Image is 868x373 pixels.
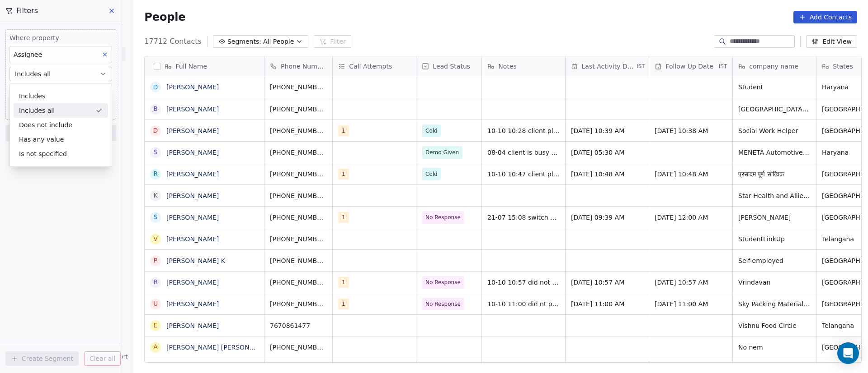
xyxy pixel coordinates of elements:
div: E [154,321,158,330]
span: [DATE] 10:57 AM [655,278,727,287]
a: [PERSON_NAME] [PERSON_NAME] [166,344,274,351]
span: [DATE] 10:48 AM [571,170,643,179]
span: [PHONE_NUMBER] [270,256,327,265]
span: Self-employed [738,256,811,265]
a: [PERSON_NAME] [166,192,219,199]
span: Student [738,83,811,92]
div: Notes [482,56,565,76]
a: [PERSON_NAME] [166,127,219,134]
span: [PHONE_NUMBER] [270,235,327,244]
span: No nem [738,343,811,352]
span: IST [719,63,727,70]
span: Notes [498,62,516,71]
button: Add Contacts [793,11,857,23]
span: 10-10 11:00 did nt pick up call [487,299,560,309]
span: 1 [338,125,349,136]
div: A [154,342,158,352]
span: Social Work Helper [738,126,811,135]
div: K [154,191,158,200]
span: [PHONE_NUMBER] [270,343,327,352]
div: Is not specified [14,147,108,161]
span: Vishnu Food Circle [738,321,811,330]
div: R [153,277,158,287]
div: Includes [14,89,108,103]
span: [PHONE_NUMBER] [270,170,327,179]
span: IST [637,63,645,70]
a: [PERSON_NAME] [166,322,219,329]
span: No Response [425,213,461,222]
div: B [154,104,158,114]
span: [PHONE_NUMBER] [270,191,327,200]
div: Includes all [14,103,108,118]
a: [PERSON_NAME] [166,279,219,286]
a: [PERSON_NAME] [166,149,219,156]
span: [DATE] 11:00 AM [571,299,643,309]
span: All People [263,37,294,46]
button: Filter [314,35,351,48]
span: [PHONE_NUMBER] [270,213,327,222]
span: 1 [338,299,349,309]
div: Has any value [14,132,108,147]
span: Last Activity Date [582,62,635,71]
div: Does not include [14,118,108,132]
div: Suggestions [10,89,112,161]
span: No Response [425,278,461,287]
span: 7670861477 [270,321,327,330]
div: V [154,234,158,244]
a: [PERSON_NAME] [166,170,219,178]
span: 1 [338,212,349,223]
div: R [153,169,158,179]
span: [DATE] 10:57 AM [571,278,643,287]
span: [DATE] 10:38 AM [655,126,727,135]
a: [PERSON_NAME] [166,83,219,91]
span: [DATE] 11:00 AM [655,299,727,309]
span: 1 [338,169,349,180]
div: Follow Up DateIST [649,56,732,76]
span: People [144,10,185,24]
a: [PERSON_NAME] [166,106,219,113]
span: company name [749,62,798,71]
span: 10-10 10:28 client planning to open cloud kitchen [DATE] [487,126,560,135]
span: प्रसादम पूर्ण सात्विक [738,170,811,179]
div: D [153,126,158,135]
span: StudentLinkUp [738,235,811,244]
span: 10-10 10:47 client planning for cloud kitchen in next year asked basic details of device take 7 m... [487,170,560,179]
span: [PERSON_NAME] [738,213,811,222]
a: [PERSON_NAME] [166,235,219,243]
div: Last Activity DateIST [566,56,649,76]
span: Star Health and Allied Insurance [738,191,811,200]
div: Lead Status [416,56,481,76]
span: Full Name [175,62,207,71]
div: Open Intercom Messenger [837,342,859,364]
span: [DATE] 05:30 AM [571,148,643,157]
span: Sky Packing Material Trd: LLC [738,299,811,309]
span: States [833,62,853,71]
span: Segments: [227,37,261,46]
span: Phone Number [281,62,327,71]
div: U [153,299,158,309]
div: S [154,147,158,157]
span: Cold [425,170,438,179]
span: Cold [425,126,438,135]
span: 21-07 15:08 switch off WA sent [487,213,560,222]
span: Lead Status [433,62,470,71]
span: [DATE] 10:48 AM [655,170,727,179]
span: [DATE] 10:39 AM [571,126,643,135]
a: [PERSON_NAME] [166,300,219,308]
div: Full Name [145,56,264,76]
a: [PERSON_NAME] K [166,257,225,264]
span: [DATE] 09:39 AM [571,213,643,222]
span: [PHONE_NUMBER] [270,105,327,114]
span: Call Attempts [349,62,392,71]
div: company name [733,56,816,76]
div: Phone Number [264,56,332,76]
div: P [154,256,157,265]
div: S [154,212,158,222]
span: MENETA Automotives Components Pvt. Ltd. [738,148,811,157]
span: No Response [425,299,461,309]
button: Edit View [806,35,857,48]
span: [DATE] 12:00 AM [655,213,727,222]
div: grid [145,76,264,363]
span: [GEOGRAPHIC_DATA], [GEOGRAPHIC_DATA] [738,105,811,114]
span: Follow Up Date [665,62,713,71]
